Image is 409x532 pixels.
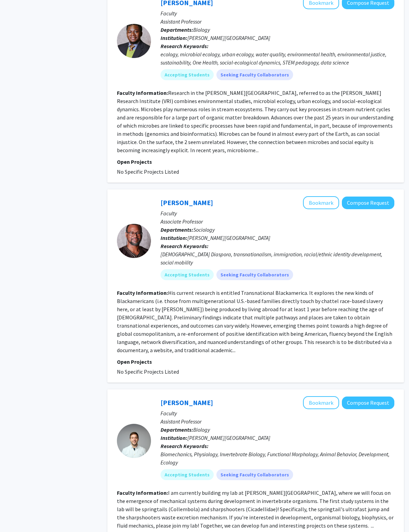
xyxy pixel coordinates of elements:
[303,396,339,409] button: Add Jacob Harrison to Bookmarks
[117,158,394,166] p: Open Projects
[216,469,293,480] mat-chip: Seeking Faculty Collaborators
[161,34,187,41] b: Institution:
[117,489,394,529] fg-read-more: I am currently building my lab at [PERSON_NAME][GEOGRAPHIC_DATA], where we will focus on the emer...
[117,289,392,354] fg-read-more: His current research is entitled Transnational Blackamerica. It explores the new kinds of Blackam...
[303,196,339,209] button: Add Mansa King to Bookmarks
[117,489,168,496] b: Faculty Information:
[117,168,179,175] span: No Specific Projects Listed
[342,397,394,409] button: Compose Request to Jacob Harrison
[161,43,209,49] b: Research Keywords:
[117,358,394,366] p: Open Projects
[193,226,215,233] span: Sociology
[161,243,209,249] b: Research Keywords:
[117,368,179,375] span: No Specific Projects Listed
[161,209,394,217] p: Faculty
[117,89,394,154] fg-read-more: Research in the [PERSON_NAME][GEOGRAPHIC_DATA], referred to as the [PERSON_NAME] Research Institu...
[5,501,29,527] iframe: Chat
[193,426,210,433] span: Biology
[187,434,270,441] span: [PERSON_NAME][GEOGRAPHIC_DATA]
[161,9,394,17] p: Faculty
[161,269,214,280] mat-chip: Accepting Students
[216,269,293,280] mat-chip: Seeking Faculty Collaborators
[216,69,293,80] mat-chip: Seeking Faculty Collaborators
[342,197,394,209] button: Compose Request to Mansa King
[161,69,214,80] mat-chip: Accepting Students
[161,443,209,449] b: Research Keywords:
[161,26,193,33] b: Departments:
[161,450,394,466] div: Biomechanics, Physiology, Invertebrate Biology, Functional Morphology, Animal Behavior, Developme...
[161,434,187,441] b: Institution:
[161,409,394,417] p: Faculty
[161,17,394,26] p: Assistant Professor
[161,217,394,226] p: Associate Professor
[193,26,210,33] span: Biology
[161,469,214,480] mat-chip: Accepting Students
[187,34,270,41] span: [PERSON_NAME][GEOGRAPHIC_DATA]
[161,250,394,267] div: [DEMOGRAPHIC_DATA] Diaspora, transnationalism, immigration, racial/ethnic identity development, s...
[161,226,193,233] b: Departments:
[187,234,270,241] span: [PERSON_NAME][GEOGRAPHIC_DATA]
[161,234,187,241] b: Institution:
[161,50,394,67] div: ecology, microbial ecology, urban ecology, water quality, environmental health, environmental jus...
[161,398,213,407] a: [PERSON_NAME]
[161,198,213,207] a: [PERSON_NAME]
[117,289,168,296] b: Faculty Information:
[161,426,193,433] b: Departments:
[117,89,168,96] b: Faculty Information:
[161,417,394,426] p: Assistant Professor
